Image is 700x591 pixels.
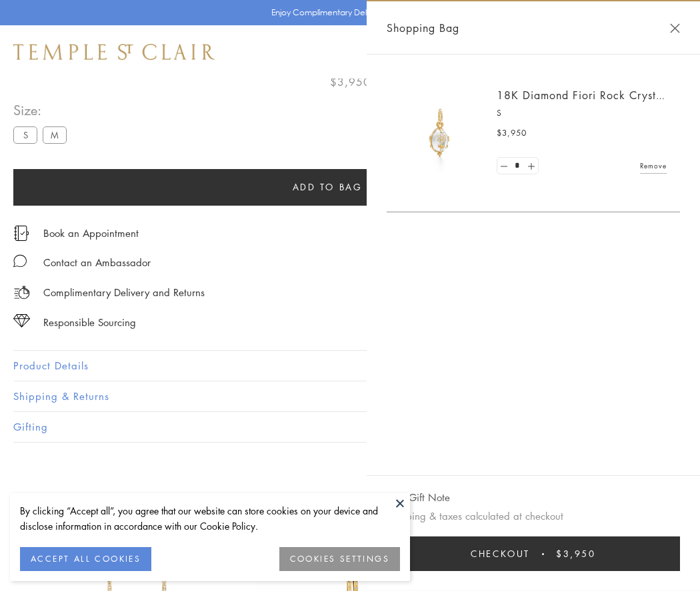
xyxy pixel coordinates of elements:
img: P51889-E11FIORI [400,93,480,173]
button: Close Shopping Bag [670,23,680,33]
div: Contact an Ambassador [43,254,151,271]
span: Checkout [471,546,530,561]
a: Remove [640,158,667,173]
a: Set quantity to 0 [497,158,511,174]
a: Set quantity to 2 [524,158,537,174]
button: Gifting [13,412,687,442]
button: ACCEPT ALL COOKIES [20,547,151,571]
a: Book an Appointment [43,226,139,240]
label: M [43,126,67,143]
p: Shipping & taxes calculated at checkout [387,508,680,524]
span: Shopping Bag [387,19,459,37]
p: S [497,106,667,120]
button: Product Details [13,351,687,381]
button: Shipping & Returns [13,381,687,411]
span: $3,950 [330,73,371,91]
img: Temple St. Clair [13,44,215,60]
img: icon_appointment.svg [13,226,29,241]
button: Add Gift Note [387,489,450,506]
p: Complimentary Delivery and Returns [43,284,205,301]
h3: You May Also Like [33,490,667,511]
p: Enjoy Complimentary Delivery & Returns [271,6,423,19]
span: $3,950 [497,126,527,140]
span: Add to bag [293,180,363,194]
img: icon_sourcing.svg [13,314,30,327]
img: MessageIcon-01_2.svg [13,254,27,268]
span: $3,950 [556,546,596,561]
label: S [13,126,37,143]
button: Checkout $3,950 [387,536,680,571]
span: Size: [13,99,72,121]
div: By clicking “Accept all”, you agree that our website can store cookies on your device and disclos... [20,503,400,534]
img: icon_delivery.svg [13,284,30,301]
div: Responsible Sourcing [43,314,136,331]
button: COOKIES SETTINGS [279,547,400,571]
button: Add to bag [13,169,641,206]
